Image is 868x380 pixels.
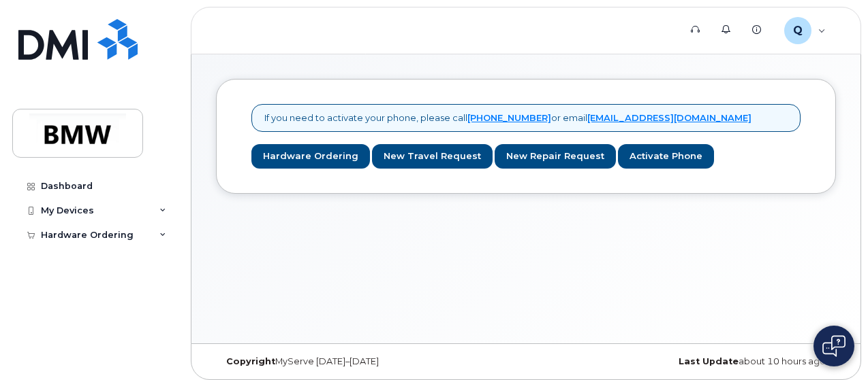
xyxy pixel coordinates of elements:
div: about 10 hours ago [630,356,836,367]
a: Hardware Ordering [251,144,370,169]
a: New Repair Request [495,144,616,169]
strong: Last Update [679,356,739,366]
a: [EMAIL_ADDRESS][DOMAIN_NAME] [587,112,751,123]
img: Open chat [822,335,846,357]
p: If you need to activate your phone, please call or email [264,111,751,124]
div: MyServe [DATE]–[DATE] [216,356,422,367]
a: Activate Phone [618,144,714,169]
strong: Copyright [226,356,275,366]
a: [PHONE_NUMBER] [467,112,551,123]
a: New Travel Request [372,144,493,169]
